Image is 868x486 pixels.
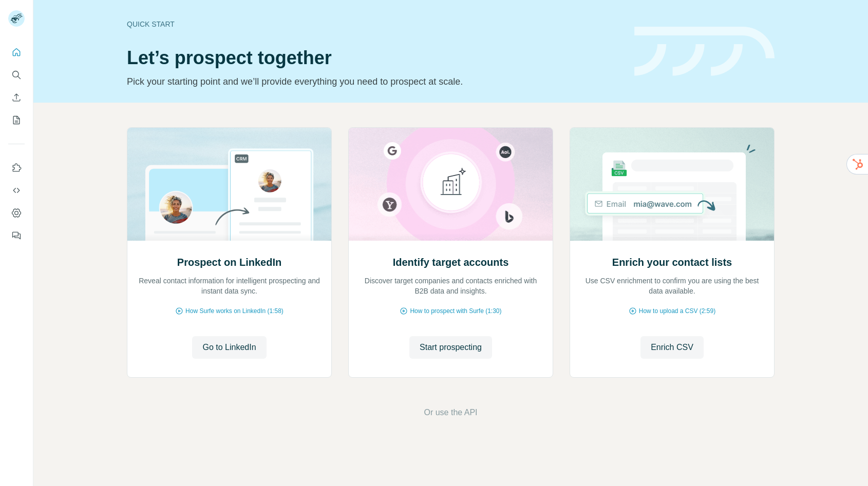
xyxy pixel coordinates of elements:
[570,128,775,241] img: Enrich your contact lists
[138,276,321,296] p: Reveal contact information for intelligent prospecting and instant data sync.
[8,159,25,177] button: Use Surfe on LinkedIn
[202,341,256,354] span: Go to LinkedIn
[8,226,25,245] button: Feedback
[424,406,477,419] button: Or use the API
[420,341,482,354] span: Start prospecting
[639,306,715,316] span: How to upload a CSV (2:59)
[8,204,25,222] button: Dashboard
[8,43,25,62] button: Quick start
[612,255,732,269] h2: Enrich your contact lists
[580,276,764,296] p: Use CSV enrichment to confirm you are using the best data available.
[127,74,622,89] p: Pick your starting point and we’ll provide everything you need to prospect at scale.
[8,181,25,200] button: Use Surfe API
[8,88,25,107] button: Enrich CSV
[359,276,542,296] p: Discover target companies and contacts enriched with B2B data and insights.
[634,27,775,76] img: banner
[8,66,25,84] button: Search
[127,19,622,29] div: Quick start
[409,336,492,359] button: Start prospecting
[393,255,509,269] h2: Identify target accounts
[127,48,622,68] h1: Let’s prospect together
[8,111,25,129] button: My lists
[348,128,553,241] img: Identify target accounts
[185,306,284,316] span: How Surfe works on LinkedIn (1:58)
[192,336,266,359] button: Go to LinkedIn
[177,255,281,269] h2: Prospect on LinkedIn
[410,306,501,316] span: How to prospect with Surfe (1:30)
[127,128,332,241] img: Prospect on LinkedIn
[651,341,693,354] span: Enrich CSV
[640,336,704,359] button: Enrich CSV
